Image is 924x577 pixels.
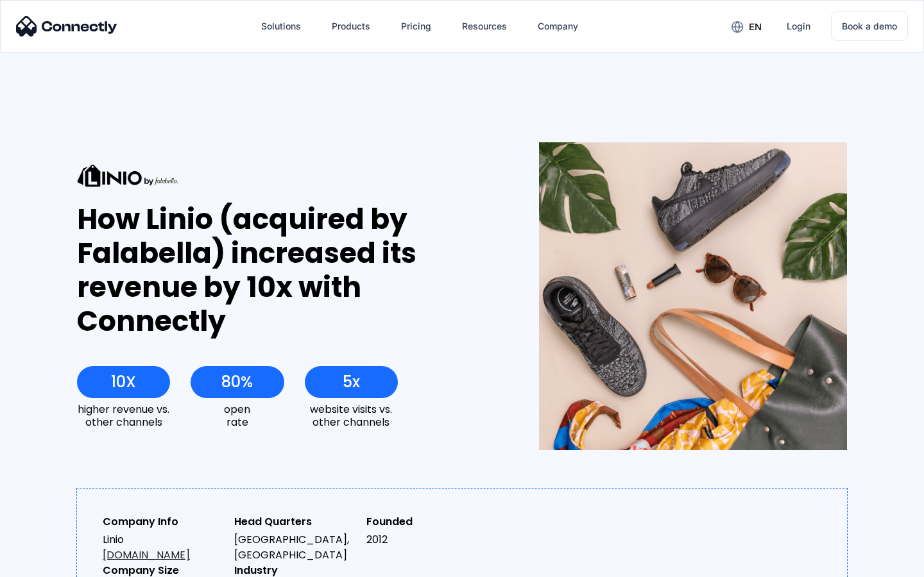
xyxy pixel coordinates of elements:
img: Connectly Logo [16,16,117,37]
div: How Linio (acquired by Falabella) increased its revenue by 10x with Connectly [77,203,492,338]
div: 5x [343,373,360,391]
div: en [721,17,771,36]
div: open rate [191,403,284,428]
div: 80% [221,373,253,391]
a: Login [776,11,821,42]
div: Login [787,17,810,35]
div: Solutions [261,17,301,35]
div: Resources [452,11,517,42]
div: Products [332,17,370,35]
a: Book a demo [831,12,908,41]
div: Resources [462,17,507,35]
div: Founded [366,514,488,530]
ul: Language list [26,555,77,573]
div: Company Info [103,514,224,530]
a: Pricing [391,11,441,42]
div: website visits vs. other channels [305,403,398,428]
div: Solutions [251,11,311,42]
div: en [749,18,762,36]
aside: Language selected: English [13,555,77,573]
div: higher revenue vs. other channels [77,403,170,428]
div: Products [321,11,381,42]
div: 2012 [366,532,488,548]
div: Head Quarters [234,514,355,530]
div: Pricing [401,17,431,35]
div: Company [527,11,588,42]
div: Linio [103,532,224,563]
a: [DOMAIN_NAME] [103,548,190,562]
div: 10X [111,373,136,391]
div: [GEOGRAPHIC_DATA], [GEOGRAPHIC_DATA] [234,532,355,563]
div: Company [538,17,578,35]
